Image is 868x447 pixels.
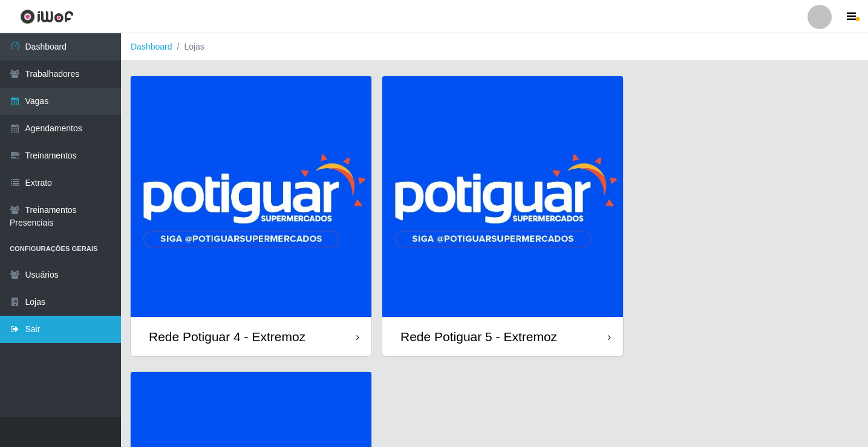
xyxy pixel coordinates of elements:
a: Rede Potiguar 4 - Extremoz [131,76,371,356]
img: CoreUI Logo [20,9,74,24]
li: Lojas [172,41,204,53]
a: Dashboard [131,42,172,51]
div: Rede Potiguar 4 - Extremoz [149,329,305,344]
div: Rede Potiguar 5 - Extremoz [400,329,557,344]
a: Rede Potiguar 5 - Extremoz [382,76,623,356]
img: cardImg [382,76,623,317]
img: cardImg [131,76,371,317]
nav: breadcrumb [121,33,868,61]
